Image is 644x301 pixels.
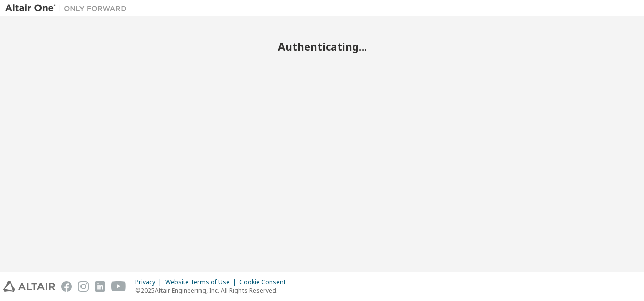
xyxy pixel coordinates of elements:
img: youtube.svg [111,281,126,292]
img: altair_logo.svg [3,281,55,292]
div: Privacy [135,278,165,286]
img: facebook.svg [61,281,72,292]
h2: Authenticating... [5,40,639,53]
img: linkedin.svg [95,281,105,292]
img: Altair One [5,3,132,13]
div: Cookie Consent [239,278,292,286]
p: © 2025 Altair Engineering, Inc. All Rights Reserved. [135,286,292,295]
div: Website Terms of Use [165,278,239,286]
img: instagram.svg [78,281,89,292]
